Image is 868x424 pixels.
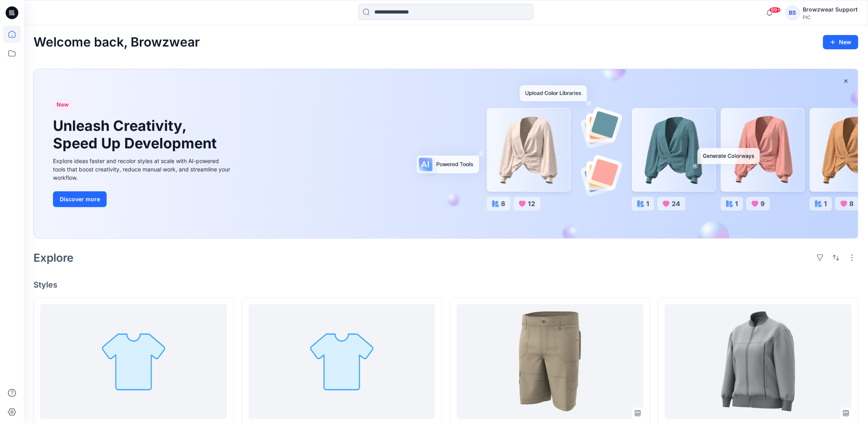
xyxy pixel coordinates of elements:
span: New [57,100,69,109]
h2: Welcome back, Browzwear [33,35,200,50]
h2: Explore [33,251,74,264]
div: PIC [803,14,858,20]
h1: Unleash Creativity, Speed Up Development [53,117,220,152]
a: LONG CARGO SHORT [457,304,643,419]
div: Explore ideas faster and recolor styles at scale with AI-powered tools that boost creativity, red... [53,157,232,182]
a: test [40,304,227,419]
div: Browzwear Support [803,5,858,14]
a: ZIPPER BOMBER JACKET [665,304,852,419]
a: Discover more [53,191,232,207]
h4: Styles [33,280,858,290]
span: 99+ [769,7,781,13]
button: Discover more [53,191,107,207]
button: New [823,35,858,49]
a: Test [248,304,435,419]
div: BS [786,6,800,20]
